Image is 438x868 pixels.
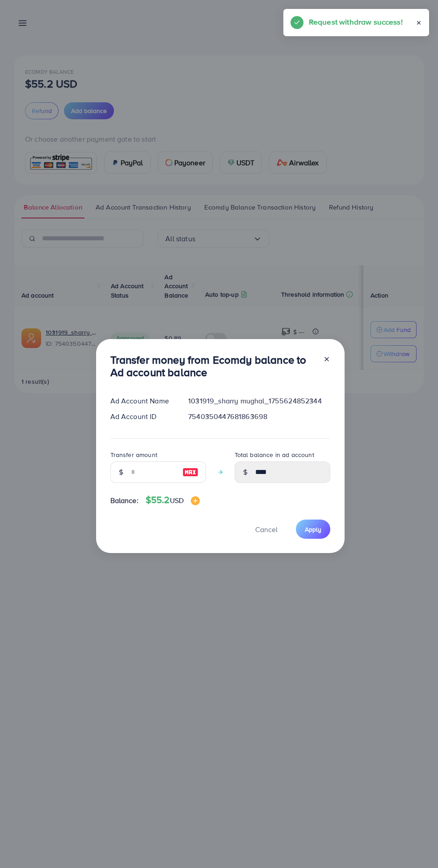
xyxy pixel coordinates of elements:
[170,495,184,505] span: USD
[103,396,181,406] div: Ad Account Name
[146,495,200,506] h4: $55.2
[244,520,289,539] button: Cancel
[255,524,278,534] span: Cancel
[191,496,200,505] img: image
[309,16,403,28] h5: Request withdraw success!
[110,495,139,506] span: Balance:
[235,450,314,459] label: Total balance in ad account
[182,467,198,478] img: image
[305,525,321,534] span: Apply
[103,411,181,422] div: Ad Account ID
[400,828,431,861] iframe: Chat
[296,520,330,539] button: Apply
[110,353,316,379] h3: Transfer money from Ecomdy balance to Ad account balance
[181,411,337,422] div: 7540350447681863698
[110,450,157,459] label: Transfer amount
[181,396,337,406] div: 1031919_sharry mughal_1755624852344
